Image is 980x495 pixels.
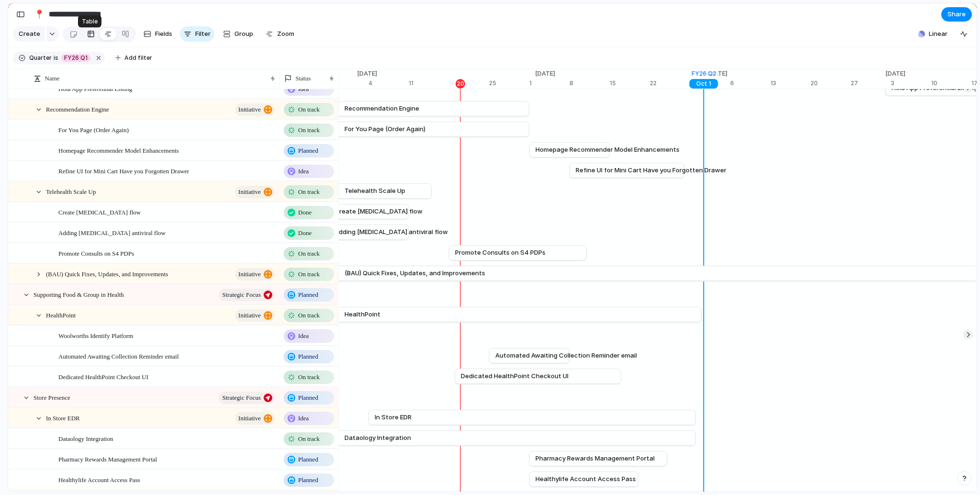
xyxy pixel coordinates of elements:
[262,26,298,42] button: Zoom
[19,29,40,39] span: Create
[298,105,320,114] span: On track
[368,79,409,88] div: 4
[277,29,294,39] span: Zoom
[238,185,261,199] span: initiative
[891,79,931,88] div: 3
[300,184,425,198] a: Telehealth Scale Up
[33,392,70,403] span: Store Presence
[58,474,140,485] span: Healthylife Account Access Pass
[235,309,275,322] button: initiative
[650,79,690,88] div: 22
[409,79,449,88] div: 11
[298,414,309,423] span: Idea
[58,350,179,361] span: Automated Awaiting Collection Reminder email
[495,349,563,363] a: Automated Awaiting Collection Reminder email
[298,208,312,217] span: Done
[931,79,971,88] div: 10
[298,125,320,135] span: On track
[46,186,96,197] span: Telehealth Scale Up
[535,145,679,155] span: Homepage Recommender Model Enhancements
[328,79,351,88] div: 28
[495,351,637,360] span: Automated Awaiting Collection Reminder email
[298,475,318,485] span: Planned
[78,15,101,28] div: Table
[13,26,45,42] button: Create
[345,124,425,134] span: For You Page (Order Again)
[219,392,275,404] button: Strategic Focus
[529,69,561,79] span: [DATE]
[298,228,312,238] span: Done
[235,186,275,198] button: initiative
[238,103,261,116] span: initiative
[455,248,546,258] span: Promote Consults on S4 PDPs
[238,309,261,322] span: initiative
[334,101,523,116] a: Recommendation Engine
[690,79,718,89] div: Oct 1
[610,79,650,88] div: 15
[58,330,133,341] span: Woolworths Identify Platform
[298,187,320,197] span: On track
[298,393,318,403] span: Planned
[46,412,80,423] span: In Store EDR
[64,54,88,62] span: FY26 Q1
[811,79,851,88] div: 20
[298,270,320,279] span: On track
[54,54,58,62] span: is
[58,247,134,259] span: Promote Consults on S4 PDPs
[180,26,214,42] button: Filter
[298,372,320,382] span: On track
[345,433,411,443] span: Dataology Integration
[345,269,485,278] span: (BAU) Quick Fixes, Updates, and Improvements
[235,268,275,281] button: initiative
[576,163,678,178] a: Refine UI for Mini Cart Have you Forgotten Drawer
[702,69,733,79] span: [DATE]
[298,331,309,341] span: Idea
[529,79,569,88] div: 1
[238,268,261,281] span: initiative
[58,227,166,238] span: Adding [MEDICAL_DATA] antiviral flow
[219,289,275,301] button: Strategic Focus
[110,51,158,65] button: Add filter
[535,474,636,484] span: Healthylife Account Access Pass
[929,29,947,39] span: Linear
[195,29,211,39] span: Filter
[45,74,60,83] span: Name
[298,290,318,300] span: Planned
[298,434,320,444] span: On track
[59,53,92,63] button: FY26 Q1
[941,7,972,22] button: Share
[345,186,405,196] span: Telehealth Scale Up
[58,165,189,176] span: Refine UI for Mini Cart Have you Forgotten Drawer
[535,454,655,463] span: Pharmacy Rewards Management Portal
[29,54,52,62] span: Quarter
[52,53,60,63] button: is
[489,79,529,88] div: 25
[238,412,261,425] span: initiative
[535,143,603,157] a: Homepage Recommender Model Enhancements
[730,79,770,88] div: 6
[58,433,113,444] span: Dataology Integration
[576,166,726,175] span: Refine UI for Mini Cart Have you Forgotten Drawer
[46,309,76,320] span: HealthPoint
[234,29,253,39] span: Group
[914,27,951,41] button: Linear
[32,7,47,22] button: 📍
[58,145,179,156] span: Homepage Recommender Model Enhancements
[345,104,419,113] span: Recommendation Engine
[535,451,661,466] a: Pharmacy Rewards Management Portal
[334,204,402,219] a: Create [MEDICAL_DATA] flow
[298,146,318,156] span: Planned
[334,207,423,216] span: Create [MEDICAL_DATA] flow
[461,371,568,381] span: Dedicated HealthPoint Checkout UI
[334,227,448,237] span: Adding [MEDICAL_DATA] antiviral flow
[220,307,695,322] a: HealthPoint
[298,249,320,259] span: On track
[345,310,380,319] span: HealthPoint
[218,26,258,42] button: Group
[298,455,318,464] span: Planned
[947,10,966,19] span: Share
[770,79,811,88] div: 13
[880,69,911,79] span: [DATE]
[298,352,318,361] span: Planned
[222,391,261,405] span: Strategic Focus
